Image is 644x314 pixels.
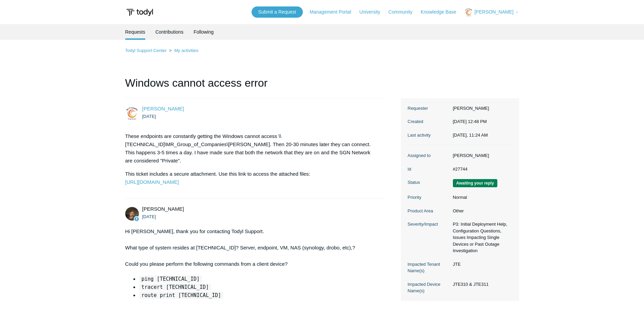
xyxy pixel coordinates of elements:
[174,48,198,53] a: My activities
[449,166,512,173] dd: #27744
[125,6,154,19] img: Todyl Support Center Help Center home page
[449,281,512,288] dd: JTE310 & JTE311
[421,8,463,16] a: Knowledge Base
[125,24,145,40] li: Requests
[140,292,223,299] code: route print [TECHNICAL_ID]
[408,194,449,201] dt: Priority
[155,24,184,40] a: Contributions
[194,24,214,40] a: Following
[408,152,449,159] dt: Assigned to
[408,166,449,173] dt: Id
[449,105,512,112] dd: [PERSON_NAME]
[408,118,449,125] dt: Created
[453,119,487,124] time: 08/28/2025, 12:48
[388,8,419,16] a: Community
[464,8,519,17] button: [PERSON_NAME]
[125,132,379,165] p: These endpoints are constantly getting the Windows cannot access \\[TECHNICAL_ID]\MR_Group_of_Com...
[408,261,449,274] dt: Impacted Tenant Name(s)
[408,208,449,214] dt: Product Area
[359,8,387,16] a: University
[408,281,449,294] dt: Impacted Device Name(s)
[474,9,513,15] span: [PERSON_NAME]
[168,48,198,53] li: My activities
[449,221,512,254] dd: P3: Initial Deployment Help, Configuration Questions, Issues Impacting Single Devices or Past Out...
[142,206,184,212] span: Andy Paull
[142,106,184,111] a: [PERSON_NAME]
[125,170,379,186] p: This ticket includes a secure attachment. Use this link to access the attached files:
[449,261,512,268] dd: JTE
[125,75,385,98] h1: Windows cannot access error
[453,133,488,138] time: 09/03/2025, 11:24
[310,8,358,16] a: Management Portal
[453,179,497,187] span: We are waiting for you to respond
[142,214,156,219] time: 08/28/2025, 13:10
[142,114,156,119] time: 08/28/2025, 12:48
[449,208,512,214] dd: Other
[408,132,449,139] dt: Last activity
[449,194,512,201] dd: Normal
[140,276,202,282] code: ping [TECHNICAL_ID]
[142,106,184,111] span: Donald Howard
[252,6,303,18] a: Submit a Request
[125,179,179,185] a: [URL][DOMAIN_NAME]
[408,179,449,186] dt: Status
[408,221,449,228] dt: Severity/Impact
[449,152,512,159] dd: [PERSON_NAME]
[140,284,211,291] code: tracert [TECHNICAL_ID]
[408,105,449,112] dt: Requester
[125,48,167,53] a: Todyl Support Center
[125,48,168,53] li: Todyl Support Center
